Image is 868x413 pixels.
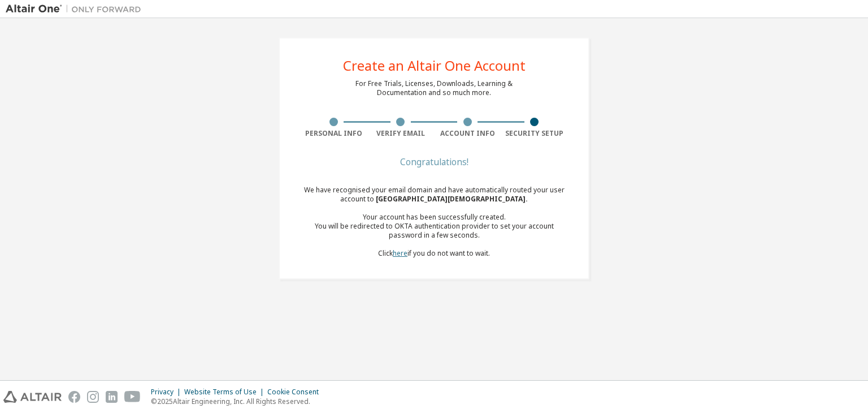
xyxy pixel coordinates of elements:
[501,129,568,138] div: Security Setup
[106,391,118,403] img: linkedin.svg
[151,397,325,406] p: © 2025 Altair Engineering, Inc. All Rights Reserved.
[3,391,62,403] img: altair_logo.svg
[343,59,526,72] div: Create an Altair One Account
[367,129,435,138] div: Verify Email
[300,222,568,240] div: You will be redirected to OKTA authentication provider to set your account password in a few seco...
[267,388,325,397] div: Cookie Consent
[151,388,184,397] div: Privacy
[124,391,141,403] img: youtube.svg
[300,186,568,258] div: We have recognised your email domain and have automatically routed your user account to Click if ...
[68,391,80,403] img: facebook.svg
[376,194,528,204] span: [GEOGRAPHIC_DATA][DEMOGRAPHIC_DATA] .
[300,158,568,165] div: Congratulations!
[300,129,367,138] div: Personal Info
[355,79,513,97] div: For Free Trials, Licenses, Downloads, Learning & Documentation and so much more.
[6,3,147,15] img: Altair One
[300,213,568,222] div: Your account has been successfully created.
[393,248,407,258] a: here
[434,129,501,138] div: Account Info
[87,391,99,403] img: instagram.svg
[184,388,267,397] div: Website Terms of Use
